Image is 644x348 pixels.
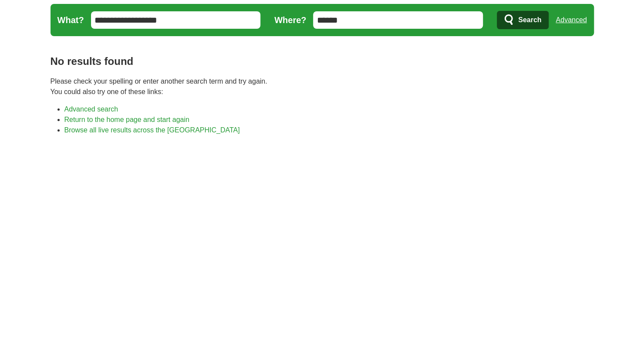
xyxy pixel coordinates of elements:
p: Please check your spelling or enter another search term and try again. You could also try one of ... [51,76,594,97]
a: Browse all live results across the [GEOGRAPHIC_DATA] [64,126,240,134]
label: What? [57,14,84,27]
h1: No results found [51,54,594,69]
a: Advanced [556,11,587,29]
span: Search [518,11,541,29]
a: Advanced search [64,105,118,113]
a: Return to the home page and start again [64,116,189,123]
button: Search [497,11,549,29]
label: Where? [274,14,306,27]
